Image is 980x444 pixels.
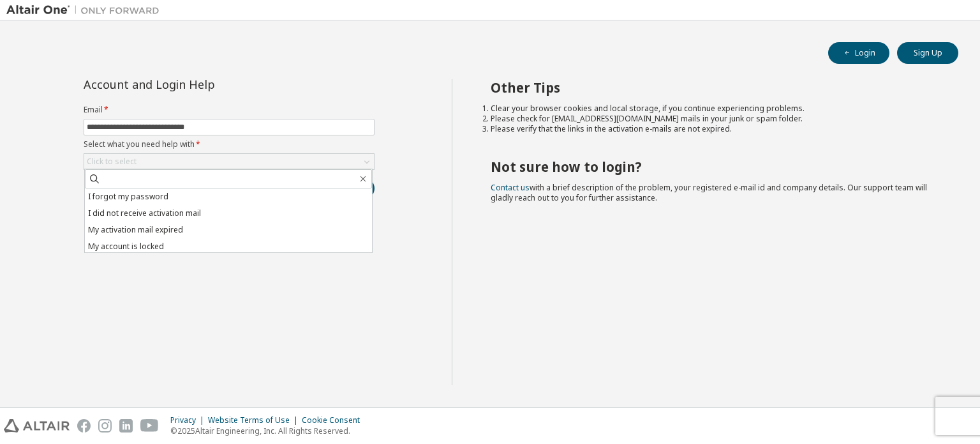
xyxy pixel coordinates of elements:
li: Please check for [EMAIL_ADDRESS][DOMAIN_NAME] mails in your junk or spam folder. [491,114,936,124]
label: Email [84,105,375,115]
img: Altair One [6,4,166,17]
li: Please verify that the links in the activation e-mails are not expired. [491,124,936,134]
button: Sign Up [897,42,958,64]
div: Website Terms of Use [208,415,302,425]
a: Contact us [491,182,530,193]
img: linkedin.svg [119,419,133,433]
div: Cookie Consent [302,415,367,425]
li: I forgot my password [85,188,372,205]
label: Select what you need help with [84,139,375,149]
li: Clear your browser cookies and local storage, if you continue experiencing problems. [491,103,936,114]
span: with a brief description of the problem, your registered e-mail id and company details. Our suppo... [491,182,927,203]
button: Login [828,42,889,64]
img: altair_logo.svg [4,419,70,433]
img: youtube.svg [140,419,159,433]
div: Privacy [170,415,208,425]
img: facebook.svg [77,419,91,433]
h2: Other Tips [491,79,936,96]
img: instagram.svg [98,419,112,433]
div: Click to select [84,154,374,169]
h2: Not sure how to login? [491,158,936,175]
p: © 2025 Altair Engineering, Inc. All Rights Reserved. [170,425,367,436]
div: Click to select [87,157,137,167]
div: Account and Login Help [84,79,316,89]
